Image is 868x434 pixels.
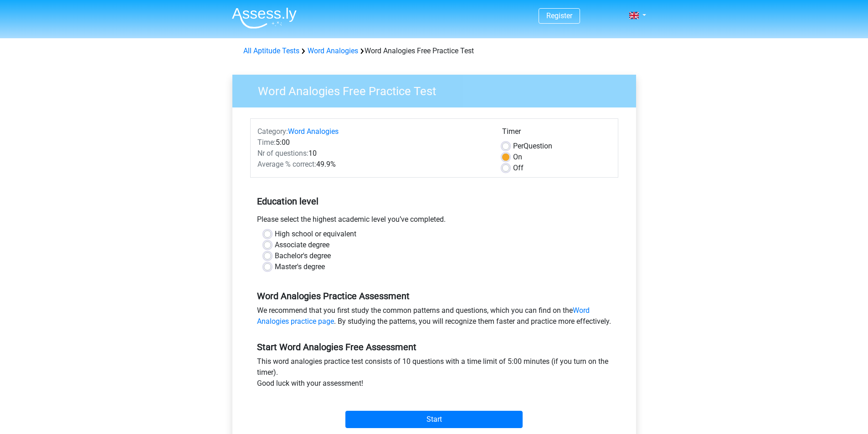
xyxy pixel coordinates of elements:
a: All Aptitude Tests [243,46,299,55]
label: High school or equivalent [275,229,356,240]
input: Start [345,411,523,428]
div: Timer [502,126,611,141]
img: Assessly [232,7,297,29]
div: 5:00 [251,137,495,148]
span: Time: [257,138,276,147]
div: Please select the highest academic level you’ve completed. [250,214,618,229]
span: Nr of questions: [257,149,308,158]
label: Master's degree [275,261,325,272]
label: Associate degree [275,240,329,250]
h5: Start Word Analogies Free Assessment [257,342,611,352]
div: 49.9% [251,159,495,170]
label: Bachelor's degree [275,250,331,261]
label: Question [513,141,552,152]
label: Off [513,163,524,174]
span: Average % correct: [257,160,316,168]
h3: Word Analogies Free Practice Test [247,81,629,98]
label: On [513,152,522,163]
div: Word Analogies Free Practice Test [240,46,629,56]
div: This word analogies practice test consists of 10 questions with a time limit of 5:00 minutes (if ... [250,356,618,393]
span: Category: [257,127,288,136]
span: Per [513,142,524,150]
h5: Education level [257,192,611,210]
div: We recommend that you first study the common patterns and questions, which you can find on the . ... [250,305,618,331]
h5: Word Analogies Practice Assessment [257,291,611,301]
a: Register [546,11,572,20]
div: 10 [251,148,495,159]
a: Word Analogies [288,127,339,136]
a: Word Analogies [308,46,358,55]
